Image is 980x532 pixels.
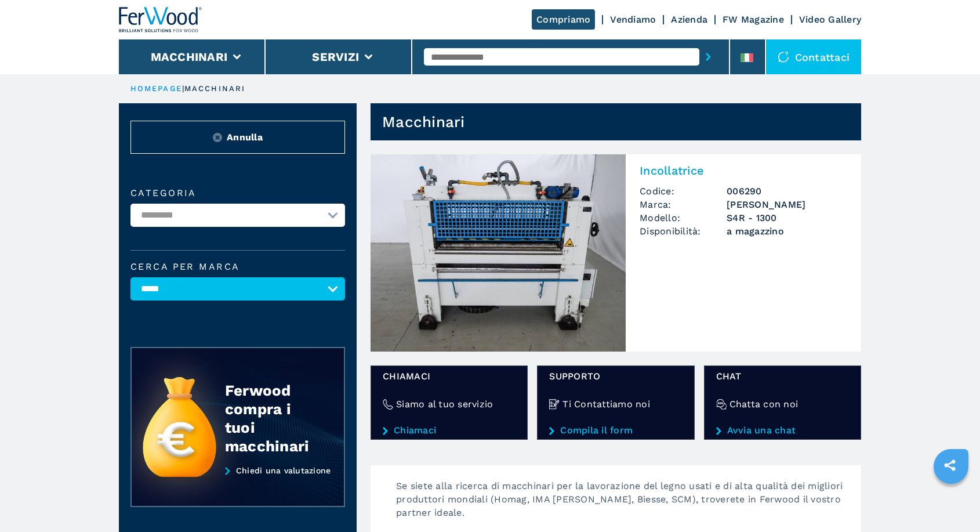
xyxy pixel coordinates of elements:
[699,44,717,70] button: submit-button
[766,39,862,74] div: Contattaci
[396,397,493,411] h4: Siamo al tuo servizio
[562,397,650,411] h4: Ti Contattiamo noi
[225,381,321,455] div: Ferwood compra i tuoi macchinari
[935,451,964,480] a: sharethis
[383,370,516,383] span: Chiamaci
[640,211,727,225] span: Modello:
[130,262,345,272] label: Cerca per marca
[716,370,849,383] span: chat
[383,425,516,436] a: Chiamaci
[716,425,849,436] a: Avvia una chat
[312,50,359,64] button: Servizi
[727,225,847,238] span: a magazzino
[119,7,202,32] img: Ferwood
[549,425,682,436] a: Compila il form
[640,225,727,238] span: Disponibilità:
[549,399,560,410] img: Ti Contattiamo noi
[640,164,847,178] h2: Incollatrice
[213,133,222,142] img: Reset
[130,84,182,93] a: HOMEPAGE
[610,14,656,25] a: Vendiamo
[130,466,345,508] a: Chiedi una valutazione
[799,14,861,25] a: Video Gallery
[729,397,798,411] h4: Chatta con noi
[130,121,345,154] button: ResetAnnulla
[640,184,727,198] span: Codice:
[371,154,626,352] img: Incollatrice OSAMA S4R - 1300
[130,189,345,198] label: Categoria
[671,14,707,25] a: Azienda
[227,131,263,144] span: Annulla
[384,479,861,531] p: Se siete alla ricerca di macchinari per la lavorazione del legno usati e di alta qualità dei migl...
[382,113,465,131] h1: Macchinari
[931,480,971,523] iframe: Chat
[383,399,393,410] img: Siamo al tuo servizio
[532,9,595,30] a: Compriamo
[727,184,847,198] h3: 006290
[723,14,784,25] a: FW Magazine
[727,211,847,225] h3: S4R - 1300
[640,198,727,211] span: Marca:
[778,51,789,63] img: Contattaci
[151,50,228,64] button: Macchinari
[371,154,861,352] a: Incollatrice OSAMA S4R - 1300IncollatriceCodice:006290Marca:[PERSON_NAME]Modello:S4R - 1300Dispon...
[182,84,184,93] span: |
[549,370,682,383] span: Supporto
[184,84,245,94] p: macchinari
[727,198,847,211] h3: [PERSON_NAME]
[716,399,727,410] img: Chatta con noi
